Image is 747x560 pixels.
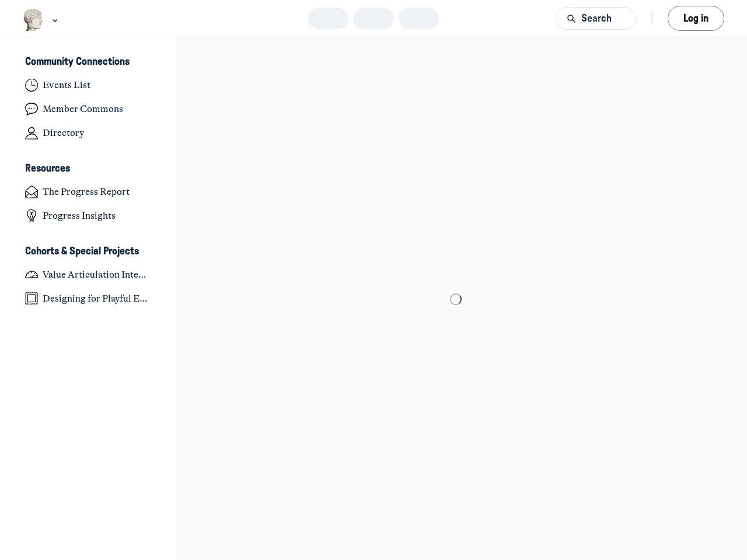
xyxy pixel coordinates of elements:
[15,181,162,203] a: The Progress Report
[15,242,162,261] button: Cohorts & Special ProjectsCollapse space
[668,6,724,31] button: Log in
[23,9,44,32] img: Museums as Progress logo
[25,56,130,68] h3: Community Connections
[15,52,162,72] button: Community ConnectionsCollapse space
[25,246,139,258] h3: Cohorts & Special Projects
[15,123,162,144] a: Directory
[556,7,636,30] button: Search
[15,288,162,309] a: Designing for Playful Engagement
[43,103,123,115] h4: Member Commons
[43,293,151,304] h4: Designing for Playful Engagement
[15,159,162,179] button: ResourcesCollapse space
[43,79,90,91] h4: Events List
[15,75,162,96] a: Events List
[23,8,61,33] button: Museums as Progress logo
[15,205,162,227] a: Progress Insights
[25,163,70,175] h3: Resources
[43,210,116,222] h4: Progress Insights
[43,127,84,139] h4: Directory
[15,264,162,285] a: Value Articulation Intensive (Cultural Leadership Lab)
[43,269,151,281] h4: Value Articulation Intensive (Cultural Leadership Lab)
[15,99,162,120] a: Member Commons
[43,186,130,198] h4: The Progress Report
